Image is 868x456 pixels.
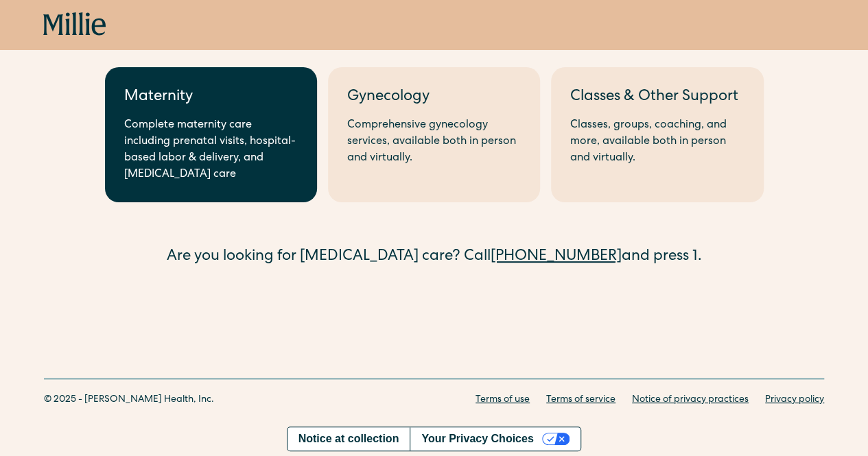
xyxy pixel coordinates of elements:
[288,427,410,451] a: Notice at collection
[546,393,615,407] a: Terms of service
[347,117,521,167] div: Comprehensive gynecology services, available both in person and virtually.
[476,393,530,407] a: Terms of use
[765,393,824,407] a: Privacy policy
[632,393,749,407] a: Notice of privacy practices
[124,117,298,183] div: Complete maternity care including prenatal visits, hospital-based labor & delivery, and [MEDICAL_...
[570,86,744,109] div: Classes & Other Support
[410,427,580,451] button: Your Privacy Choices
[328,67,540,202] a: GynecologyComprehensive gynecology services, available both in person and virtually.
[105,67,317,202] a: MaternityComplete maternity care including prenatal visits, hospital-based labor & delivery, and ...
[491,250,622,265] a: [PHONE_NUMBER]
[44,393,214,407] div: © 2025 - [PERSON_NAME] Health, Inc.
[124,86,298,109] div: Maternity
[570,117,744,167] div: Classes, groups, coaching, and more, available both in person and virtually.
[347,86,521,109] div: Gynecology
[551,67,763,202] a: Classes & Other SupportClasses, groups, coaching, and more, available both in person and virtually.
[105,246,764,269] div: Are you looking for [MEDICAL_DATA] care? Call and press 1.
